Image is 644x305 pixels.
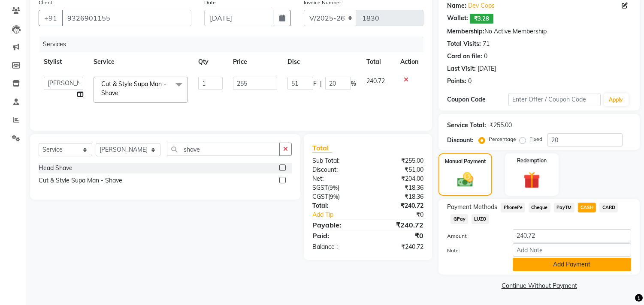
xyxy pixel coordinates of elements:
[193,52,228,72] th: Qty
[468,1,495,10] a: Dev Cops
[513,258,631,271] button: Add Payment
[452,170,478,189] img: _cash.svg
[306,174,368,183] div: Net:
[351,79,356,88] span: %
[445,158,486,165] label: Manual Payment
[490,121,512,130] div: ₹255.00
[447,95,508,104] div: Coupon Code
[447,39,481,48] div: Total Visits:
[513,229,631,242] input: Amount
[368,242,430,251] div: ₹240.72
[447,52,482,61] div: Card on file:
[306,165,368,174] div: Discount:
[470,14,493,24] span: ₹3.28
[306,230,368,241] div: Paid:
[489,135,516,143] label: Percentage
[306,220,368,230] div: Payable:
[518,170,545,191] img: _gift.svg
[604,93,629,106] button: Apply
[447,64,476,73] div: Last Visit:
[368,165,430,174] div: ₹51.00
[447,203,497,212] span: Payment Methods
[368,183,430,192] div: ₹18.36
[447,27,484,36] div: Membership:
[447,14,468,24] div: Wallet:
[118,89,122,97] a: x
[529,135,542,143] label: Fixed
[313,79,317,88] span: F
[447,136,474,145] div: Discount:
[368,192,430,201] div: ₹18.36
[62,10,191,26] input: Search by Name/Mobile/Email/Code
[320,79,322,88] span: |
[447,1,466,10] div: Name:
[330,184,338,191] span: 9%
[440,281,638,290] a: Continue Without Payment
[529,203,550,212] span: Cheque
[501,203,525,212] span: PhonePe
[483,39,490,48] div: 71
[306,192,368,201] div: ( )
[484,52,487,61] div: 0
[508,93,600,106] input: Enter Offer / Coupon Code
[441,247,506,254] label: Note:
[554,203,574,212] span: PayTM
[88,52,193,72] th: Service
[468,77,472,86] div: 0
[599,203,618,212] span: CARD
[228,52,282,72] th: Price
[366,77,385,85] span: 240.72
[513,243,631,257] input: Add Note
[330,193,338,200] span: 9%
[39,164,73,173] div: Head Shave
[447,77,466,86] div: Points:
[368,220,430,230] div: ₹240.72
[517,157,547,164] label: Redemption
[361,52,395,72] th: Total
[368,201,430,210] div: ₹240.72
[447,27,631,36] div: No Active Membership
[378,210,430,219] div: ₹0
[306,210,378,219] a: Add Tip
[312,144,332,152] span: Total
[312,184,328,191] span: SGST
[39,10,63,26] button: +91
[39,52,88,72] th: Stylist
[282,52,361,72] th: Disc
[167,143,280,156] input: Search or Scan
[368,156,430,165] div: ₹255.00
[478,64,496,73] div: [DATE]
[368,174,430,183] div: ₹204.00
[306,183,368,192] div: ( )
[306,242,368,251] div: Balance :
[39,176,122,185] div: Cut & Style Supa Man - Shave
[306,156,368,165] div: Sub Total:
[395,52,423,72] th: Action
[39,36,430,52] div: Services
[441,232,506,240] label: Amount:
[306,201,368,210] div: Total:
[447,121,486,130] div: Service Total:
[450,214,468,224] span: GPay
[368,230,430,241] div: ₹0
[578,203,596,212] span: CASH
[101,80,166,97] span: Cut & Style Supa Man - Shave
[472,214,489,224] span: LUZO
[312,193,328,200] span: CGST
